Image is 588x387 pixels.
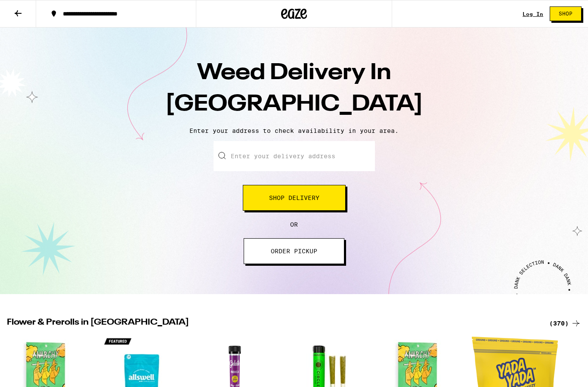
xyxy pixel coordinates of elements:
[244,238,344,264] button: ORDER PICKUP
[550,6,582,21] button: Shop
[543,6,588,21] a: Shop
[523,11,543,17] a: Log In
[549,318,581,329] a: (370)
[214,141,375,171] input: Enter your delivery address
[9,127,579,134] p: Enter your address to check availability in your area.
[243,185,346,211] button: Shop Delivery
[143,58,445,120] h1: Weed Delivery In
[7,318,539,329] h2: Flower & Prerolls in [GEOGRAPHIC_DATA]
[559,11,573,16] span: Shop
[271,248,317,254] span: ORDER PICKUP
[290,221,298,228] span: OR
[269,195,319,201] span: Shop Delivery
[165,93,423,116] span: [GEOGRAPHIC_DATA]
